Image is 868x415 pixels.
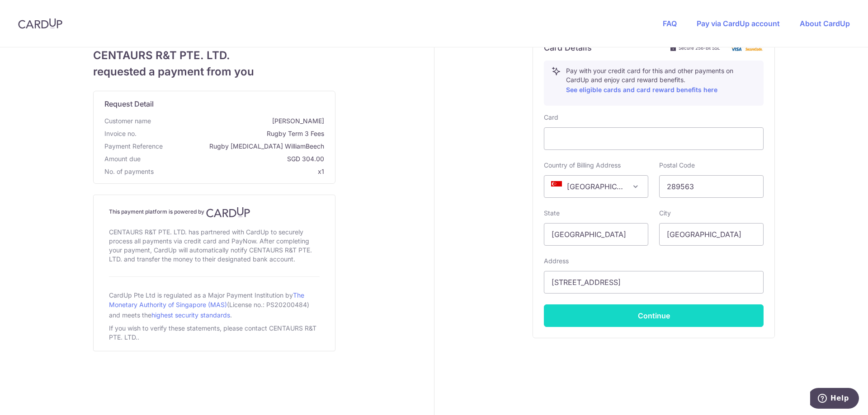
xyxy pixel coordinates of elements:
span: Rugby Term 3 Fees [140,129,324,138]
img: CardUp [18,18,62,29]
span: Secure 256-bit SSL [679,44,720,51]
span: translation missing: en.request_detail [104,99,154,108]
a: See eligible cards and card reward benefits here [566,86,717,93]
span: Amount due [104,154,141,163]
div: CENTAURS R&T PTE. LTD. has partnered with CardUp to securely process all payments via credit card... [109,226,320,266]
a: About CardUp [800,19,850,28]
span: No. of payments [104,167,154,176]
span: [PERSON_NAME] [155,117,324,126]
div: If you wish to verify these statements, please contact CENTAURS R&T PTE. LTD.. [109,322,320,344]
input: Example 123456 [659,175,764,198]
span: SGD 304.00 [144,154,324,163]
label: City [659,209,671,218]
span: x1 [318,168,324,175]
span: translation missing: en.payment_reference [104,142,163,150]
a: highest security standards [151,311,230,319]
a: Pay via CardUp account [697,19,780,28]
h4: This payment platform is powered by [109,207,320,218]
label: Postal Code [659,161,695,170]
button: Continue [544,304,764,327]
p: Pay with your credit card for this and other payments on CardUp and enjoy card reward benefits. [566,66,756,95]
span: Singapore [544,175,648,198]
img: card secure [727,44,764,51]
span: Customer name [104,117,151,126]
span: Singapore [544,176,648,197]
label: State [544,209,560,218]
span: CENTAURS R&T PTE. LTD. [93,47,335,64]
iframe: Secure card payment input frame [552,133,756,144]
span: Rugby [MEDICAL_DATA] WilliamBeech [166,142,324,151]
img: CardUp [206,207,250,218]
h6: Card Details [544,42,592,53]
label: Card [544,113,558,122]
span: requested a payment from you [93,64,335,80]
label: Country of Billing Address [544,161,621,170]
a: FAQ [663,19,677,28]
div: CardUp Pte Ltd is regulated as a Major Payment Institution by (License no.: PS20200484) and meets... [109,288,320,322]
label: Address [544,256,569,266]
iframe: Opens a widget where you can find more information [810,388,859,410]
span: Invoice no. [104,129,137,138]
